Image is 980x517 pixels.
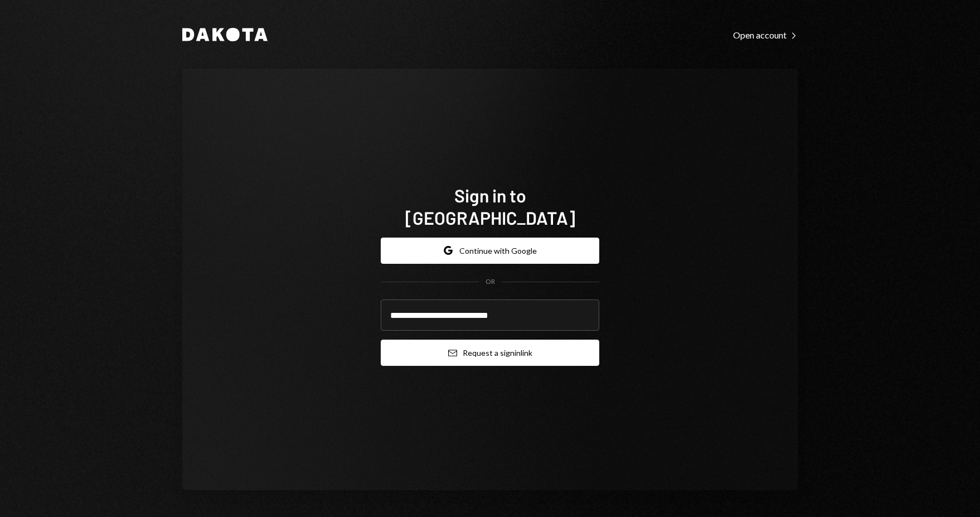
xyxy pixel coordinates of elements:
[486,277,495,287] div: OR
[733,30,798,41] div: Open account
[733,28,798,41] a: Open account
[381,184,599,229] h1: Sign in to [GEOGRAPHIC_DATA]
[381,340,599,366] button: Request a signinlink
[381,238,599,264] button: Continue with Google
